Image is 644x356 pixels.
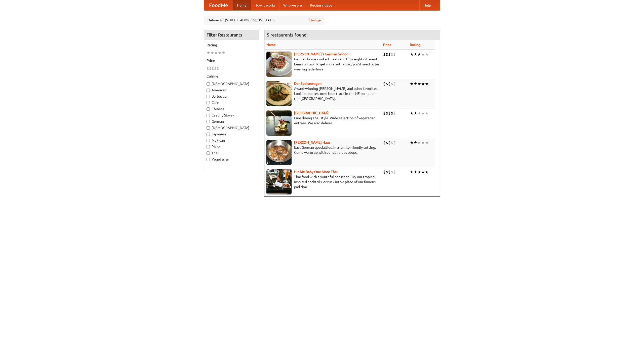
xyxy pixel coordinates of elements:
li: $ [391,110,393,116]
input: Mexican [207,139,210,142]
a: How it works [251,0,279,10]
li: ★ [410,110,414,116]
p: Thai food with a youthful bar scene. Try our tropical inspired cocktails, or tuck into a plate of... [266,174,379,189]
li: ★ [425,110,429,116]
li: $ [388,169,391,175]
a: Der Speisewagen [294,82,321,86]
li: ★ [410,81,414,87]
a: Who we are [279,0,306,10]
li: $ [383,169,386,175]
li: $ [217,66,219,71]
li: $ [383,52,386,57]
input: [DEMOGRAPHIC_DATA] [207,126,210,130]
img: speisewagen.jpg [266,81,292,106]
li: ★ [414,169,417,175]
input: Thai [207,151,210,155]
ng-pluralize: 5 restaurants found! [267,32,308,37]
label: [DEMOGRAPHIC_DATA] [207,81,256,86]
li: $ [391,81,393,87]
li: ★ [218,50,222,56]
div: Deliver to: [STREET_ADDRESS][US_STATE] [204,16,325,25]
h5: Rating [207,43,256,48]
li: ★ [417,52,421,57]
li: $ [391,52,393,57]
h4: Filter Restaurants [204,30,259,40]
a: Name [266,43,276,47]
label: Czech / Slovak [207,113,256,118]
li: ★ [414,110,417,116]
li: ★ [414,81,417,87]
li: $ [383,140,386,145]
li: ★ [410,169,414,175]
input: Pizza [207,145,210,148]
li: ★ [425,81,429,87]
li: $ [386,110,388,116]
a: Price [383,43,391,47]
label: Pizza [207,144,256,149]
h5: Price [207,58,256,63]
li: ★ [207,50,210,56]
a: Home [233,0,251,10]
li: $ [386,52,388,57]
li: $ [393,110,396,116]
li: ★ [417,81,421,87]
li: $ [386,169,388,175]
input: Chinese [207,107,210,111]
p: East German specialties, in a family-friendly setting. Come warm up with our delicious soups. [266,145,379,155]
label: Vegetarian [207,157,256,162]
li: ★ [210,50,214,56]
a: Rating [410,43,420,47]
li: $ [386,81,388,87]
h5: Cuisine [207,74,256,79]
li: $ [212,66,214,71]
a: Hit Me Baby One More Thai [294,170,338,174]
li: $ [388,110,391,116]
li: ★ [222,50,225,56]
label: Barbecue [207,94,256,99]
p: Award-winning [PERSON_NAME] and other favorites. Look for our restored food truck in the NE corne... [266,86,379,101]
li: ★ [417,169,421,175]
input: German [207,120,210,123]
li: ★ [414,140,417,145]
p: Fine dining Thai-style. Wide selection of vegetarian entrées. We also deliver. [266,115,379,126]
a: [GEOGRAPHIC_DATA] [294,111,329,115]
li: $ [209,66,212,71]
img: satay.jpg [266,110,292,136]
li: $ [207,66,209,71]
li: $ [391,169,393,175]
li: $ [393,52,396,57]
li: $ [383,110,386,116]
li: ★ [425,169,429,175]
li: ★ [421,169,425,175]
a: Recipe videos [306,0,336,10]
li: ★ [421,110,425,116]
p: German home-cooked meals and fifty-eight different beers on tap. To get more authentic, you'd nee... [266,57,379,72]
a: Help [419,0,435,10]
label: Thai [207,150,256,155]
li: ★ [421,140,425,145]
li: $ [393,140,396,145]
li: $ [388,140,391,145]
a: FoodMe [204,0,233,10]
li: $ [383,81,386,87]
li: $ [386,140,388,145]
img: kohlhaus.jpg [266,140,292,165]
input: Vegetarian [207,158,210,161]
li: $ [388,81,391,87]
li: ★ [421,52,425,57]
li: $ [214,66,217,71]
input: Japanese [207,133,210,136]
input: Barbecue [207,95,210,98]
input: American [207,89,210,92]
label: American [207,88,256,93]
label: German [207,119,256,124]
a: [PERSON_NAME]'s German Saloon [294,52,348,56]
img: babythai.jpg [266,169,292,194]
b: [PERSON_NAME] Haus [294,140,330,144]
li: ★ [410,52,414,57]
li: ★ [417,140,421,145]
